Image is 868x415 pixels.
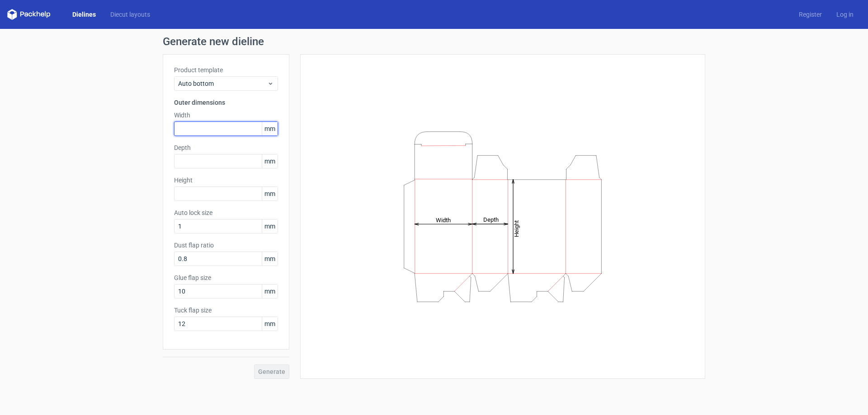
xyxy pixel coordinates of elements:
[174,176,278,185] label: Height
[262,317,278,331] span: mm
[174,98,278,107] h3: Outer dimensions
[174,241,278,250] label: Dust flap ratio
[174,65,278,75] label: Product template
[262,284,278,298] span: mm
[262,154,278,168] span: mm
[262,122,278,135] span: mm
[792,10,829,19] a: Register
[178,79,267,88] span: Auto bottom
[174,273,278,282] label: Glue flap size
[436,216,451,223] tspan: Width
[483,216,499,223] tspan: Depth
[103,10,157,19] a: Diecut layouts
[163,36,705,47] h1: Generate new dieline
[174,306,278,315] label: Tuck flap size
[513,220,520,237] tspan: Height
[174,111,278,120] label: Width
[262,187,278,201] span: mm
[262,219,278,233] span: mm
[65,10,103,19] a: Dielines
[174,143,278,152] label: Depth
[829,10,861,19] a: Log in
[262,252,278,266] span: mm
[174,208,278,217] label: Auto lock size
